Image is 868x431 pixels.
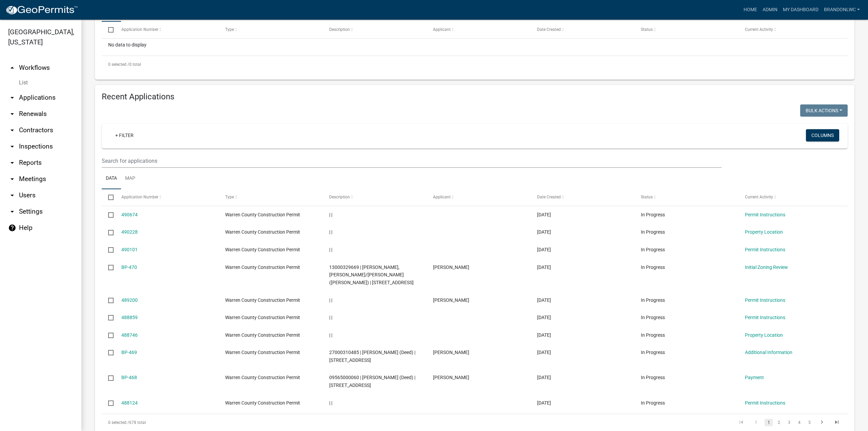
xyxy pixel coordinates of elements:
[433,375,469,380] span: Brance Simms
[225,265,300,270] span: Warren County Construction Permit
[784,417,794,428] li: page 3
[329,400,332,406] span: | |
[433,265,469,270] span: Jose Luis Garcia
[641,400,665,406] span: In Progress
[121,195,158,199] span: Application Number
[641,229,665,235] span: In Progress
[329,229,332,235] span: | |
[329,297,332,303] span: | |
[121,350,137,355] a: BP-469
[322,22,427,38] datatable-header-cell: Description
[641,350,665,355] span: In Progress
[745,400,785,406] a: Permit Instructions
[764,417,774,428] li: page 1
[537,27,561,32] span: Date Created
[745,247,785,252] a: Permit Instructions
[537,247,551,252] span: 10/08/2025
[108,62,129,67] span: 0 selected /
[102,414,397,431] div: 678 total
[427,189,531,205] datatable-header-cell: Applicant
[225,229,300,235] span: Warren County Construction Permit
[329,247,332,252] span: | |
[745,375,764,380] a: Payment
[745,229,783,235] a: Property Location
[225,212,300,217] span: Warren County Construction Permit
[102,22,115,38] datatable-header-cell: Select
[121,229,138,235] a: 490228
[805,419,813,426] a: 5
[804,417,814,428] li: page 5
[738,189,842,205] datatable-header-cell: Current Activity
[8,110,16,118] i: arrow_drop_down
[735,419,748,426] a: go to first page
[806,129,839,141] button: Columns
[8,159,16,167] i: arrow_drop_down
[225,400,300,406] span: Warren County Construction Permit
[102,189,115,205] datatable-header-cell: Select
[110,129,139,141] a: + Filter
[641,375,665,380] span: In Progress
[537,332,551,338] span: 10/06/2025
[8,64,16,72] i: arrow_drop_up
[121,168,139,190] a: Map
[329,195,350,199] span: Description
[634,22,738,38] datatable-header-cell: Status
[225,297,300,303] span: Warren County Construction Permit
[738,22,842,38] datatable-header-cell: Current Activity
[537,195,561,199] span: Date Created
[775,419,783,426] a: 2
[530,22,634,38] datatable-header-cell: Date Created
[745,315,785,320] a: Permit Instructions
[800,104,848,117] button: Bulk Actions
[750,419,763,426] a: go to previous page
[780,3,821,16] a: My Dashboard
[121,332,138,338] a: 488746
[537,297,551,303] span: 10/07/2025
[641,332,665,338] span: In Progress
[537,212,551,217] span: 10/09/2025
[760,3,780,16] a: Admin
[641,27,653,32] span: Status
[121,212,138,217] a: 490674
[102,154,722,168] input: Search for applications
[329,350,415,363] span: 27000310485 | HILL-WATKINS, SHARON A (Deed) | 24310 15TH AVE
[322,189,427,205] datatable-header-cell: Description
[329,375,415,388] span: 09565000060 | SIMMS, BRANCE (Deed) | 8232 43RD AVE
[102,168,121,190] a: Data
[8,191,16,199] i: arrow_drop_down
[745,332,783,338] a: Property Location
[433,350,469,355] span: Tyler Lentz
[225,315,300,320] span: Warren County Construction Permit
[537,350,551,355] span: 10/06/2025
[537,375,551,380] span: 10/05/2025
[745,297,785,303] a: Permit Instructions
[537,265,551,270] span: 10/08/2025
[225,332,300,338] span: Warren County Construction Permit
[225,350,300,355] span: Warren County Construction Permit
[821,3,863,16] a: brandonlWC
[530,189,634,205] datatable-header-cell: Date Created
[774,417,784,428] li: page 2
[8,208,16,216] i: arrow_drop_down
[329,212,332,217] span: | |
[641,265,665,270] span: In Progress
[121,297,138,303] a: 489200
[108,420,129,425] span: 0 selected /
[815,419,828,426] a: go to next page
[8,126,16,134] i: arrow_drop_down
[8,224,16,232] i: help
[225,375,300,380] span: Warren County Construction Permit
[830,419,843,426] a: go to last page
[745,265,788,270] a: Initial Zoning Review
[641,212,665,217] span: In Progress
[102,56,848,73] div: 0 total
[427,22,531,38] datatable-header-cell: Applicant
[795,419,803,426] a: 4
[219,22,323,38] datatable-header-cell: Type
[765,419,773,426] a: 1
[641,297,665,303] span: In Progress
[115,189,219,205] datatable-header-cell: Application Number
[121,375,137,380] a: BP-468
[121,315,138,320] a: 488859
[794,417,804,428] li: page 4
